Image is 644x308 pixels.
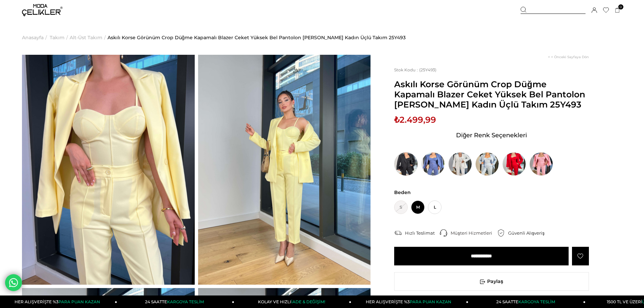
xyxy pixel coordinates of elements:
a: KOLAY VE HIZLIİADE & DEĞİŞİM! [234,295,351,308]
div: Güvenli Alışveriş [508,230,550,236]
img: Askılı Korse Görünüm Crop Düğme Kapamalı Blazer Ceket Yüksek Bel Pantolon Adelisa Siyah Kadın Üçl... [394,152,418,176]
img: security.png [497,229,505,237]
img: shipping.png [394,229,402,237]
span: ₺2.499,99 [394,115,436,125]
img: logo [22,4,63,16]
a: 24 SAATTEKARGOYA TESLİM [117,295,234,308]
a: Takım [50,20,65,55]
img: call-center.png [440,229,447,237]
a: Alt-Üst Takım [70,20,102,55]
img: Adelisa Üçlü Takım 25Y493 [198,55,371,285]
span: KARGOYA TESLİM [518,299,555,304]
a: 0 [615,8,620,13]
div: Müşteri Hizmetleri [451,230,497,236]
span: L [428,200,442,214]
span: İADE & DEĞİŞİM! [291,299,325,304]
span: S [394,200,408,214]
a: Anasayfa [22,20,44,55]
div: Hızlı Teslimat [405,230,440,236]
a: 24 SAATTEKARGOYA TESLİM [469,295,586,308]
span: Diğer Renk Seçenekleri [456,130,527,141]
span: PARA PUAN KAZAN [410,299,451,304]
li: > [22,20,49,55]
a: Askılı Korse Görünüm Crop Düğme Kapamalı Blazer Ceket Yüksek Bel Pantolon [PERSON_NAME] Kadın Üçl... [108,20,406,55]
a: Favorilere Ekle [572,247,589,265]
span: KARGOYA TESLİM [167,299,204,304]
img: Askılı Korse Görünüm Crop Düğme Kapamalı Blazer Ceket Yüksek Bel Pantolon Adelisa Kırmızı Kadın Ü... [502,152,526,176]
span: Askılı Korse Görünüm Crop Düğme Kapamalı Blazer Ceket Yüksek Bel Pantolon [PERSON_NAME] Kadın Üçl... [394,79,589,110]
a: HER ALIŞVERİŞTE %3PARA PUAN KAZAN [351,295,468,308]
img: Askılı Korse Görünüm Crop Düğme Kapamalı Blazer Ceket Yüksek Bel Pantolon Adelisa Pembe Kadın Üçl... [529,152,553,176]
span: M [411,200,425,214]
span: Paylaş [395,273,589,290]
li: > [70,20,108,55]
img: Askılı Korse Görünüm Crop Düğme Kapamalı Blazer Ceket Yüksek Bel Pantolon Adelisa Mavi Kadın Üçlü... [475,152,499,176]
span: PARA PUAN KAZAN [58,299,100,304]
span: (25Y493) [394,67,436,72]
span: 0 [618,4,623,9]
img: Askılı Korse Görünüm Crop Düğme Kapamalı Blazer Ceket Yüksek Bel Pantolon Adelisa İndigo Kadın Üç... [421,152,445,176]
span: Stok Kodu [394,67,419,72]
span: Beden [394,189,589,195]
img: Askılı Korse Görünüm Crop Düğme Kapamalı Blazer Ceket Yüksek Bel Pantolon Adelisa Beyaz Kadın Üçl... [448,152,472,176]
img: Adelisa Üçlü Takım 25Y493 [22,55,195,285]
li: > [50,20,70,55]
a: < < Önceki Sayfaya Dön [548,55,589,59]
